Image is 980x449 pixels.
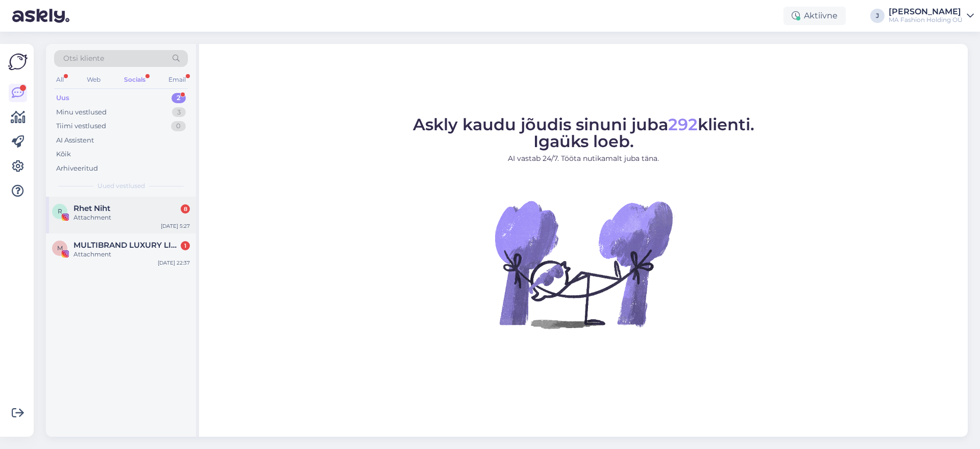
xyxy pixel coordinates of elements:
a: [PERSON_NAME]MA Fashion Holding OÜ [889,8,974,24]
div: 2 [171,93,186,103]
span: Rhet Niht [73,204,110,213]
p: AI vastab 24/7. Tööta nutikamalt juba täna. [413,153,754,164]
div: [PERSON_NAME] [889,8,963,16]
div: Email [166,73,188,86]
div: Arhiveeritud [56,163,98,174]
div: All [54,73,66,86]
div: 0 [171,121,186,131]
div: 8 [181,204,190,214]
div: Attachment [73,250,190,259]
div: Uus [56,93,69,103]
img: No Chat active [492,172,675,356]
div: Attachment [73,213,190,222]
div: Aktiivne [783,7,846,25]
div: AI Assistent [56,135,94,146]
span: R [58,207,62,215]
div: [DATE] 22:37 [158,259,190,267]
div: 3 [172,107,186,117]
span: Otsi kliente [63,53,104,64]
span: MULTIBRAND LUXURY LINGERIE boutique since 1993 [73,241,180,250]
span: 292 [668,114,698,134]
div: [DATE] 5:27 [161,222,190,230]
div: Kõik [56,149,71,159]
div: Tiimi vestlused [56,121,106,131]
div: MA Fashion Holding OÜ [889,16,963,24]
span: Askly kaudu jõudis sinuni juba klienti. Igaüks loeb. [413,114,754,151]
div: J [870,9,885,23]
span: M [57,244,63,252]
img: Askly Logo [8,52,28,72]
span: Uued vestlused [97,181,145,191]
div: Web [85,73,103,86]
div: Socials [122,73,148,86]
div: Minu vestlused [56,107,107,117]
div: 1 [181,241,190,250]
